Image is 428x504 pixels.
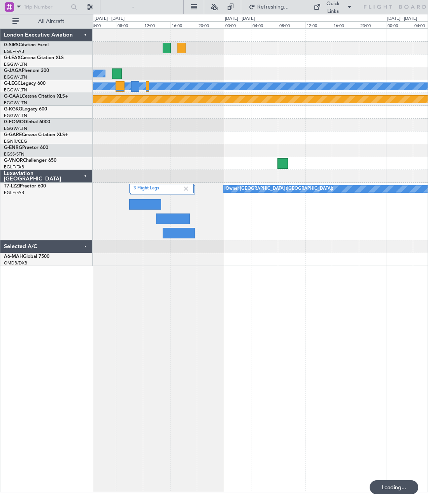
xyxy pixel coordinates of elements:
span: G-GARE [4,133,22,137]
button: All Aircraft [9,15,84,28]
a: EGGW/LTN [4,126,27,131]
a: EGGW/LTN [4,113,27,119]
a: A6-MAHGlobal 7500 [4,254,49,259]
a: G-GARECessna Citation XLS+ [4,133,68,137]
div: 00:00 [386,21,413,28]
div: [DATE] - [DATE] [387,16,417,22]
span: G-LEGC [4,81,21,86]
div: 12:00 [305,21,332,28]
a: EGLF/FAB [4,164,24,170]
a: EGSS/STN [4,151,25,157]
a: EGLF/FAB [4,190,24,196]
a: EGGW/LTN [4,74,27,80]
a: G-VNORChallenger 650 [4,158,56,163]
a: T7-LZZIPraetor 600 [4,184,46,189]
button: Quick Links [310,1,356,13]
a: G-KGKGLegacy 600 [4,107,47,112]
a: G-ENRGPraetor 600 [4,145,48,150]
div: 16:00 [170,21,197,28]
div: 08:00 [278,21,305,28]
img: gray-close.svg [182,185,189,192]
div: Loading... [370,480,418,494]
a: EGGW/LTN [4,100,27,106]
span: All Aircraft [20,19,82,24]
a: EGLF/FAB [4,49,24,54]
a: G-JAGAPhenom 300 [4,68,49,73]
a: EGGW/LTN [4,87,27,93]
a: G-SIRSCitation Excel [4,43,49,47]
div: 08:00 [116,21,143,28]
a: EGGW/LTN [4,61,27,67]
span: G-ENRG [4,145,22,150]
div: 20:00 [197,21,224,28]
a: G-GAALCessna Citation XLS+ [4,94,68,99]
span: Refreshing... [257,4,289,10]
div: 04:00 [251,21,278,28]
button: Refreshing... [245,1,292,13]
a: G-FOMOGlobal 6000 [4,120,50,124]
span: G-VNOR [4,158,23,163]
span: G-FOMO [4,120,24,124]
label: 3 Flight Legs [133,185,183,192]
span: T7-LZZI [4,184,20,189]
span: G-GAAL [4,94,22,99]
a: G-LEGCLegacy 600 [4,81,46,86]
div: [DATE] - [DATE] [95,16,125,22]
div: [DATE] - [DATE] [225,16,255,22]
span: G-KGKG [4,107,22,112]
div: 00:00 [224,21,251,28]
span: G-SIRS [4,43,19,47]
a: OMDB/DXB [4,260,27,266]
div: Owner [GEOGRAPHIC_DATA] ([GEOGRAPHIC_DATA]) [226,183,333,195]
div: 12:00 [143,21,170,28]
span: G-LEAX [4,56,21,60]
a: EGNR/CEG [4,138,27,144]
div: 16:00 [332,21,359,28]
span: G-JAGA [4,68,22,73]
input: Trip Number [24,1,68,13]
a: G-LEAXCessna Citation XLS [4,56,64,60]
div: 04:00 [89,21,116,28]
span: A6-MAH [4,254,23,259]
div: 20:00 [359,21,386,28]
